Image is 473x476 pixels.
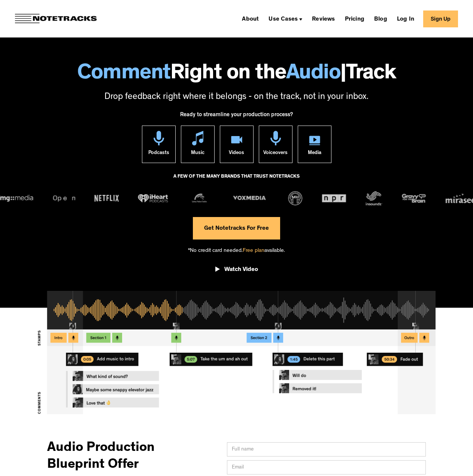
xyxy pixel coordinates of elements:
[77,64,170,85] span: Comment
[180,108,293,126] div: Ready to streamline your production process?
[308,145,321,163] div: Media
[47,433,189,474] h3: Audio Production Blueprint Offer
[298,126,331,163] a: Media
[173,171,300,191] div: A FEW OF THE MANY BRANDS THAT TRUST NOTETRACKS
[229,145,244,163] div: Videos
[188,239,285,261] div: *No credit card needed. available.
[259,126,292,163] a: Voiceovers
[309,13,338,25] a: Reviews
[215,260,258,281] a: open lightbox
[181,126,215,163] a: Music
[243,248,264,254] span: Free plan
[371,13,390,25] a: Blog
[263,145,288,163] div: Voiceovers
[224,266,258,274] div: Watch Video
[394,13,417,25] a: Log In
[239,13,262,25] a: About
[227,442,426,457] input: Full name
[423,10,458,27] a: Sign Up
[266,13,305,25] div: Use Cases
[342,13,367,25] a: Pricing
[7,91,466,104] p: Drop feedback right where it belongs - on the track, not in your inbox.
[193,217,280,239] a: Get Notetracks For Free
[227,460,426,475] input: Email
[7,64,466,85] h1: Right on the Track
[142,126,176,163] a: Podcasts
[340,64,346,85] span: |
[269,16,298,22] div: Use Cases
[220,126,254,163] a: Videos
[148,145,169,163] div: Podcasts
[286,64,341,85] span: Audio
[191,145,204,163] div: Music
